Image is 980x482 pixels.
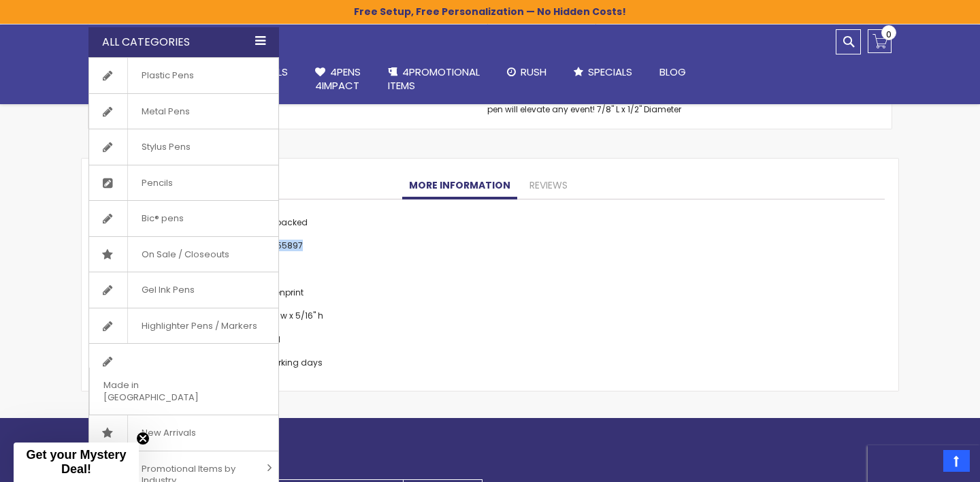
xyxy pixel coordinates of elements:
span: 0 [886,28,892,41]
div: Get your Mystery Deal!Close teaser [14,443,139,482]
a: Stylus Pens [89,129,278,165]
a: Bic® pens [89,201,278,236]
td: Bulk packed [253,213,327,236]
span: Highlighter Pens / Markers [127,308,271,344]
button: Close teaser [136,432,150,445]
span: Metal Pens [127,94,203,129]
a: 0 [868,29,892,53]
span: Made in [GEOGRAPHIC_DATA] [89,368,244,415]
span: Specials [588,65,632,79]
span: 4Pens 4impact [315,65,361,93]
span: Bic® pens [127,201,197,236]
span: Stylus Pens [127,129,204,165]
td: 12 working days [253,354,327,377]
a: 4Pens4impact [301,57,374,101]
iframe: Google Customer Reviews [868,445,980,482]
td: Barrel [253,330,327,353]
td: 46 [253,260,327,283]
span: Rush [521,65,546,79]
span: Gel Ink Pens [127,272,208,308]
a: More Information [402,172,517,199]
a: Gel Ink Pens [89,272,278,308]
a: Plastic Pens [89,58,278,93]
span: Get your Mystery Deal! [26,448,126,476]
a: On Sale / Closeouts [89,237,278,272]
span: New Arrivals [127,415,210,451]
span: Blog [659,65,686,79]
a: Specials [560,57,646,87]
a: Pencils [89,165,278,201]
div: All Categories [88,27,279,57]
span: 4PROMOTIONAL ITEMS [388,65,480,93]
span: On Sale / Closeouts [127,237,243,272]
a: Rush [493,57,560,87]
a: Reviews [523,172,574,199]
td: 1 3/4" w x 5/16" h [253,307,327,330]
span: Pencils [127,165,186,201]
a: 4PROMOTIONALITEMS [374,57,493,101]
a: Metal Pens [89,94,278,129]
span: Plastic Pens [127,58,208,93]
a: Highlighter Pens / Markers [89,308,278,344]
div: This fully rubberized two-piece blue gel ink custom pen will elevate any event! 7/8" L x 1/2" Dia... [487,93,713,115]
td: 4pk-55897 [253,237,327,260]
a: Made in [GEOGRAPHIC_DATA] [89,344,278,415]
td: Screenprint [253,284,327,307]
a: New Arrivals [89,415,278,451]
a: Blog [646,57,700,87]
